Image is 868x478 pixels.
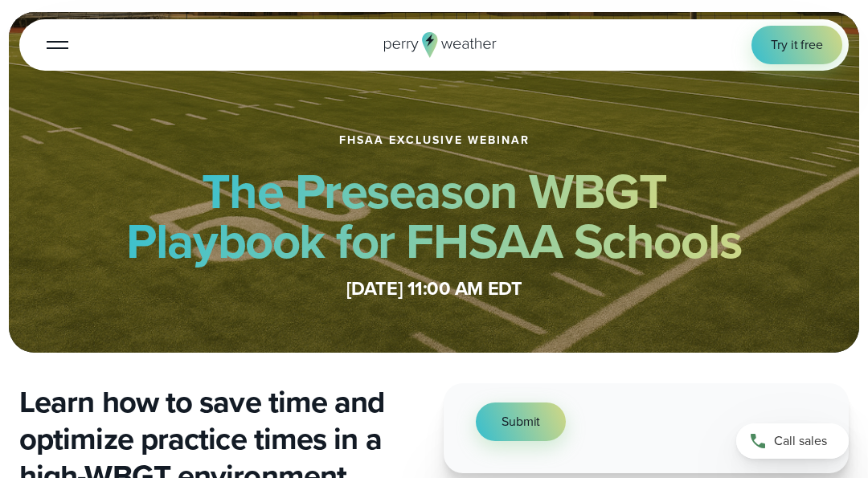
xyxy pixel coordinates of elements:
a: Try it free [751,26,842,64]
span: Call sales [774,431,827,451]
a: Call sales [736,423,849,459]
button: Submit [476,402,566,441]
h1: FHSAA Exclusive Webinar [339,134,530,147]
span: Try it free [771,35,823,55]
strong: The Preseason WBGT Playbook for FHSAA Schools [126,155,741,277]
span: Submit [502,412,540,431]
strong: [DATE] 11:00 AM EDT [346,275,522,302]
